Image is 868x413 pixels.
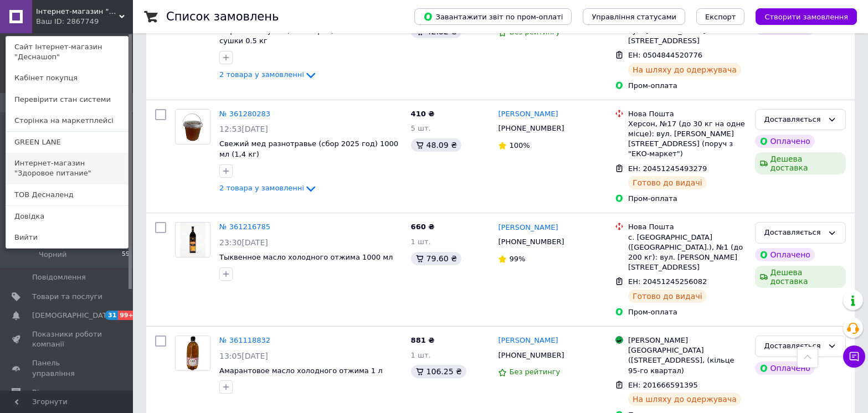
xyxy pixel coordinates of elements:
[756,8,857,25] button: Створити замовлення
[219,366,383,375] a: Амарантовое масло холодного отжима 1 л
[628,381,698,389] span: ЕН: 201666591395
[498,238,564,246] span: [PHONE_NUMBER]
[755,135,815,148] div: Оплачено
[411,138,461,152] div: 48.09 ₴
[755,362,815,375] div: Оплачено
[764,114,823,126] div: Доставляється
[219,184,304,192] span: 2 товара у замовленні
[219,140,398,158] a: Свежий мед разнотравье (сбор 2025 год) 1000 мл (1,4 кг)
[628,222,746,232] div: Нова Пошта
[219,238,268,247] span: 23:30[DATE]
[592,13,676,21] span: Управління статусами
[755,248,815,261] div: Оплачено
[6,68,128,89] a: Кабінет покупця
[628,277,707,286] span: ЕН: 20451245256082
[628,164,707,173] span: ЕН: 20451245493279
[180,223,206,257] img: Фото товару
[628,119,746,159] div: Херсон, №17 (до 30 кг на одне місце): вул. [PERSON_NAME][STREET_ADDRESS] (поруч з "ЕКО-маркет")
[176,336,210,370] img: Фото товару
[423,12,563,22] span: Завантажити звіт по пром-оплаті
[36,17,83,27] div: Ваш ID: 2867749
[498,335,558,346] a: [PERSON_NAME]
[628,393,741,406] div: На шляху до одержувача
[411,351,431,359] span: 1 шт.
[6,89,128,110] a: Перевірити стан системи
[509,141,530,149] span: 100%
[411,124,431,132] span: 5 шт.
[219,70,317,79] a: 2 товара у замовленні
[219,352,268,360] span: 13:05[DATE]
[755,266,846,288] div: Дешева доставка
[411,336,435,344] span: 881 ₴
[175,335,210,371] a: Фото товару
[6,153,128,184] a: Интернет-магазин "Здоровое питание"
[843,345,865,368] button: Чат з покупцем
[628,290,707,303] div: Готово до видачі
[414,8,572,25] button: Завантажити звіт по пром-оплаті
[175,222,210,257] a: Фото товару
[219,336,270,344] a: № 361118832
[628,233,746,273] div: с. [GEOGRAPHIC_DATA] ([GEOGRAPHIC_DATA].), №1 (до 200 кг): вул. [PERSON_NAME][STREET_ADDRESS]
[764,340,823,352] div: Доставляється
[498,223,558,233] a: [PERSON_NAME]
[6,132,128,153] a: GREEN LANE
[744,12,857,20] a: Створити замовлення
[628,345,746,376] div: [GEOGRAPHIC_DATA] ([STREET_ADDRESS], (кільце 95-го квартал)
[32,292,102,302] span: Товари та послуги
[628,81,746,91] div: Пром-оплата
[175,109,210,144] a: Фото товару
[6,37,128,68] a: Сайт Інтернет-магазин "Деснашоп"
[118,311,136,320] span: 99+
[219,253,393,261] a: Тыквенное масло холодного отжима 1000 мл
[628,176,707,189] div: Готово до видачі
[696,8,745,25] button: Експорт
[32,329,102,349] span: Показники роботи компанії
[39,250,67,260] span: Чорний
[32,358,102,378] span: Панель управління
[219,110,270,118] a: № 361280283
[628,335,746,345] div: [PERSON_NAME]
[755,152,846,174] div: Дешева доставка
[36,7,119,17] span: Інтернет-магазин "Деснашоп"
[498,124,564,132] span: [PHONE_NUMBER]
[219,223,270,231] a: № 361216785
[219,71,304,79] span: 2 товара у замовленні
[628,63,741,76] div: На шляху до одержувача
[498,351,564,359] span: [PHONE_NUMBER]
[32,272,86,282] span: Повідомлення
[411,365,466,378] div: 106.25 ₴
[219,125,268,133] span: 12:53[DATE]
[219,184,317,192] a: 2 товара у замовленні
[180,110,206,144] img: Фото товару
[166,10,279,23] h1: Список замовлень
[411,252,461,265] div: 79.60 ₴
[105,311,118,320] span: 31
[628,307,746,317] div: Пром-оплата
[32,311,114,321] span: [DEMOGRAPHIC_DATA]
[628,109,746,119] div: Нова Пошта
[764,227,823,239] div: Доставляється
[498,109,558,120] a: [PERSON_NAME]
[764,13,848,21] span: Створити замовлення
[509,255,525,263] span: 99%
[705,13,736,21] span: Експорт
[509,368,560,376] span: Без рейтингу
[32,388,61,397] span: Відгуки
[411,238,431,246] span: 1 шт.
[583,8,685,25] button: Управління статусами
[411,110,435,118] span: 410 ₴
[6,206,128,227] a: Довідка
[6,110,128,131] a: Сторінка на маркетплейсі
[6,184,128,205] a: ТОВ Десналенд
[6,227,128,248] a: Вийти
[628,51,702,59] span: ЕН: 0504844520776
[411,223,435,231] span: 660 ₴
[628,194,746,204] div: Пром-оплата
[122,250,130,260] span: 59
